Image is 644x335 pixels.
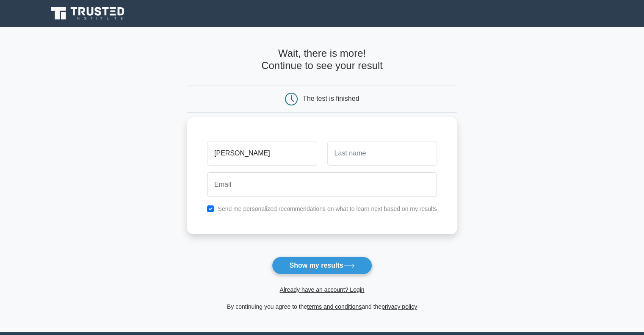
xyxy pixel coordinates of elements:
[218,205,437,212] label: Send me personalized recommendations on what to learn next based on my results
[303,95,359,102] div: The test is finished
[279,286,364,293] a: Already have an account? Login
[381,303,417,310] a: privacy policy
[187,47,457,72] h4: Wait, there is more! Continue to see your result
[307,303,362,310] a: terms and conditions
[207,172,437,197] input: Email
[182,302,462,312] div: By continuing you agree to the and the
[207,141,317,166] input: First name
[327,141,437,166] input: Last name
[272,257,372,274] button: Show my results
